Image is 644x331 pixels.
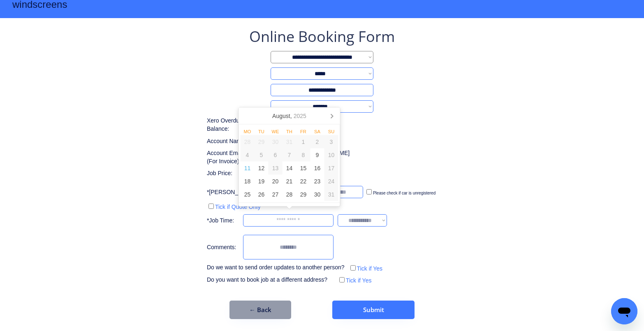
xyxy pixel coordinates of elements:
[255,188,269,201] div: 26
[269,162,283,175] div: 13
[255,162,269,175] div: 12
[269,129,283,134] div: We
[241,162,255,175] div: 11
[310,135,324,148] div: 2
[269,109,310,122] div: August,
[283,188,297,201] div: 28
[283,135,297,148] div: 31
[207,137,248,146] div: Account Name:
[255,148,269,162] div: 5
[346,277,372,284] label: Tick if Yes
[310,175,324,188] div: 23
[297,162,310,175] div: 15
[255,135,269,148] div: 29
[283,175,297,188] div: 21
[241,175,255,188] div: 18
[215,204,261,210] label: Tick if Quote Only
[269,188,283,201] div: 27
[255,129,269,134] div: Tu
[310,148,324,162] div: 9
[332,301,415,319] button: Submit
[283,129,297,134] div: Th
[229,301,291,319] button: ← Back
[283,162,297,175] div: 14
[357,265,383,272] label: Tick if Yes
[324,188,338,201] div: 31
[310,188,324,201] div: 30
[324,162,338,175] div: 17
[207,276,334,284] div: Do you want to book job at a different address?
[324,148,338,162] div: 10
[207,149,248,165] div: Account Email: (For Invoice)
[611,298,637,324] iframe: Button to launch messaging window
[255,175,269,188] div: 19
[294,113,306,118] i: 2025
[269,148,283,162] div: 6
[241,188,255,201] div: 25
[297,175,310,188] div: 22
[283,148,297,162] div: 7
[207,169,239,178] div: Job Price:
[249,26,395,47] div: Online Booking Form
[241,135,255,148] div: 28
[310,129,324,134] div: Sa
[310,162,324,175] div: 16
[324,175,338,188] div: 24
[241,148,255,162] div: 4
[207,264,345,272] div: Do we want to send order updates to another person?
[297,129,310,134] div: Fr
[297,135,310,148] div: 1
[269,135,283,148] div: 30
[324,135,338,148] div: 3
[297,148,310,162] div: 8
[207,117,248,133] div: Xero Overdue Balance:
[324,129,338,134] div: Su
[207,188,269,197] div: *[PERSON_NAME] No.:
[269,175,283,188] div: 20
[297,188,310,201] div: 29
[373,191,436,195] label: Please check if car is unregistered
[207,217,239,225] div: *Job Time:
[207,243,239,252] div: Comments:
[241,129,255,134] div: Mo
